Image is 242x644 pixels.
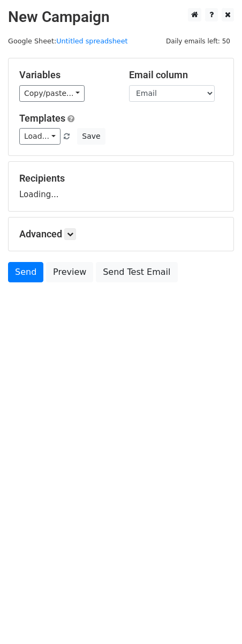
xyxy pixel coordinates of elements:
a: Templates [19,113,65,124]
a: Preview [46,262,93,282]
h5: Advanced [19,228,223,240]
div: Loading... [19,173,223,200]
small: Google Sheet: [8,37,128,45]
a: Send [8,262,43,282]
span: Daily emails left: 50 [162,35,234,47]
a: Copy/paste... [19,85,85,102]
button: Save [77,128,105,145]
a: Daily emails left: 50 [162,37,234,45]
a: Send Test Email [96,262,177,282]
h5: Variables [19,69,113,81]
h2: New Campaign [8,8,234,26]
h5: Email column [129,69,223,81]
a: Untitled spreadsheet [56,37,127,45]
a: Load... [19,128,61,145]
h5: Recipients [19,173,223,184]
